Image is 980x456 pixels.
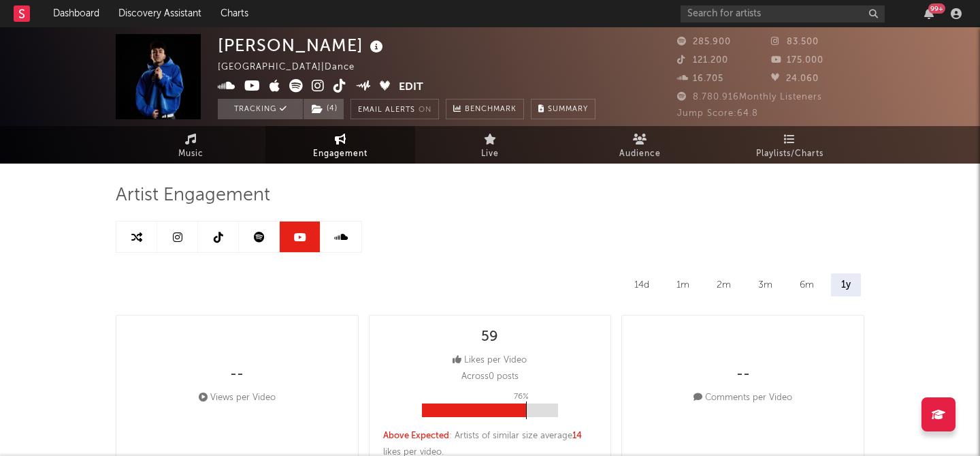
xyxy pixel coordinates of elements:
[677,93,822,102] span: 8.780.916 Monthly Listeners
[928,3,945,14] div: 99 +
[924,8,934,19] button: 99+
[399,79,423,96] button: Edit
[693,390,792,406] div: Comments per Video
[481,329,498,346] div: 59
[461,369,519,385] p: Across 0 posts
[756,146,823,162] span: Playlists/Charts
[415,126,565,164] a: Live
[218,59,370,76] div: [GEOGRAPHIC_DATA] | Dance
[218,99,303,119] button: Tracking
[677,56,728,65] span: 121.200
[531,99,595,119] button: Summary
[218,34,387,57] div: [PERSON_NAME]
[230,367,244,383] div: --
[677,109,758,118] span: Jump Score: 64.8
[178,146,203,162] span: Music
[666,273,700,297] div: 1m
[771,74,819,83] span: 24.060
[789,273,824,297] div: 6m
[565,126,715,164] a: Audience
[116,126,265,164] a: Music
[748,273,783,297] div: 3m
[481,146,499,162] span: Live
[548,106,588,113] span: Summary
[771,56,823,65] span: 175.000
[313,146,367,162] span: Engagement
[831,273,861,297] div: 1y
[383,431,449,440] span: Above Expected
[446,99,524,119] a: Benchmark
[265,126,415,164] a: Engagement
[350,99,439,119] button: Email AlertsOn
[572,431,582,440] span: 14
[677,74,723,83] span: 16.705
[514,389,529,405] p: 76 %
[465,102,517,118] span: Benchmark
[771,37,819,46] span: 83.500
[624,273,659,297] div: 14d
[116,187,270,204] span: Artist Engagement
[199,390,276,406] div: Views per Video
[619,146,661,162] span: Audience
[303,99,344,119] span: ( 4 )
[715,126,864,164] a: Playlists/Charts
[419,106,431,114] em: On
[677,37,731,46] span: 285.900
[681,5,885,22] input: Search for artists
[304,99,344,119] button: (4)
[736,367,750,383] div: --
[706,273,741,297] div: 2m
[453,352,527,369] div: Likes per Video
